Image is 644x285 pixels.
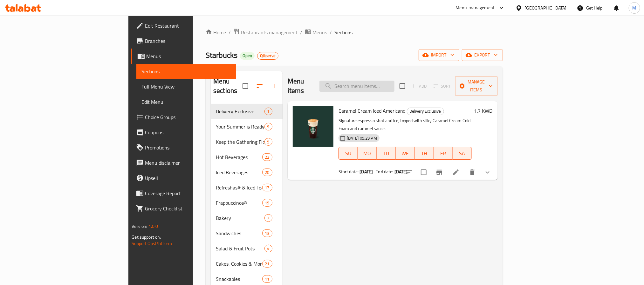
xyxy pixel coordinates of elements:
[293,106,333,147] img: Caramel Cream Iced Americano
[211,119,283,134] div: Your Summer is Ready9
[211,210,283,226] div: Bakery7
[216,199,262,207] span: Frappuccinos®
[455,149,469,158] span: SA
[131,125,236,140] a: Coupons
[216,184,262,191] span: Refreshas® & Iced Teas
[330,29,332,36] li: /
[211,104,283,119] div: Delivery Exclusive1
[265,109,272,115] span: 1
[396,147,415,160] button: WE
[263,169,272,176] span: 20
[141,98,231,106] span: Edit Menu
[453,147,472,160] button: SA
[402,165,417,180] button: sort-choices
[136,64,236,79] a: Sections
[396,79,409,93] span: Select section
[131,155,236,170] a: Menu disclaimer
[525,4,567,11] div: [GEOGRAPHIC_DATA]
[334,29,353,36] span: Sections
[462,49,503,61] button: export
[341,149,355,158] span: SU
[407,108,444,115] span: Delivery Exclusive
[145,129,231,136] span: Coupons
[456,4,495,12] div: Menu-management
[264,123,272,130] div: items
[262,199,272,207] div: items
[145,189,231,197] span: Coverage Report
[265,215,272,221] span: 7
[417,166,430,179] span: Select to update
[407,108,444,115] div: Delivery Exclusive
[360,168,373,176] b: [DATE]
[211,256,283,271] div: Cakes, Cookies & More21
[132,239,172,248] a: Support.OpsPlatform
[216,245,264,252] span: Salad & Fruit Pots
[264,108,272,115] div: items
[240,53,255,58] span: Open
[262,275,272,283] div: items
[131,201,236,216] a: Grocery Checklist
[216,169,262,176] span: Iced Beverages
[262,169,272,176] div: items
[216,275,262,283] div: Snackables
[216,138,264,146] span: Keep the Gathering Flowing
[360,149,374,158] span: MO
[131,33,236,49] a: Branches
[132,233,161,241] span: Get support on:
[216,214,264,222] div: Bakery
[131,18,236,33] a: Edit Restaurant
[141,83,231,90] span: Full Menu View
[263,276,272,282] span: 11
[136,79,236,94] a: Full Menu View
[452,169,460,176] a: Edit menu item
[305,28,327,36] a: Menus
[131,109,236,125] a: Choice Groups
[467,51,498,59] span: export
[131,170,236,186] a: Upsell
[145,113,231,121] span: Choice Groups
[436,149,450,158] span: FR
[344,135,380,141] span: [DATE] 09:29 PM
[263,154,272,160] span: 22
[136,94,236,109] a: Edit Menu
[131,186,236,201] a: Coverage Report
[312,29,327,36] span: Menus
[264,245,272,252] div: items
[262,184,272,191] div: items
[264,214,272,222] div: items
[262,229,272,237] div: items
[233,28,298,36] a: Restaurants management
[132,222,147,230] span: Version:
[216,260,262,268] span: Cakes, Cookies & More
[257,53,278,58] span: Qikserve
[633,4,636,11] span: M
[145,174,231,182] span: Upsell
[145,37,231,45] span: Branches
[465,165,480,180] button: delete
[377,147,396,160] button: TU
[263,200,272,206] span: 19
[131,49,236,64] a: Menus
[241,29,298,36] span: Restaurants management
[415,147,434,160] button: TH
[480,165,495,180] button: show more
[216,229,262,237] span: Sandwiches
[216,123,264,130] div: Your Summer is Ready
[141,68,231,75] span: Sections
[300,29,302,36] li: /
[211,195,283,210] div: Frappuccinos®19
[288,76,312,96] h2: Menu items
[339,106,406,116] span: Caramel Cream Iced Americano
[239,79,252,93] span: Select all sections
[429,81,455,91] span: Select section first
[146,52,231,60] span: Menus
[211,149,283,165] div: Hot Beverages22
[398,149,412,158] span: WE
[240,52,255,60] div: Open
[252,78,267,94] span: Sort sections
[211,226,283,241] div: Sandwiches13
